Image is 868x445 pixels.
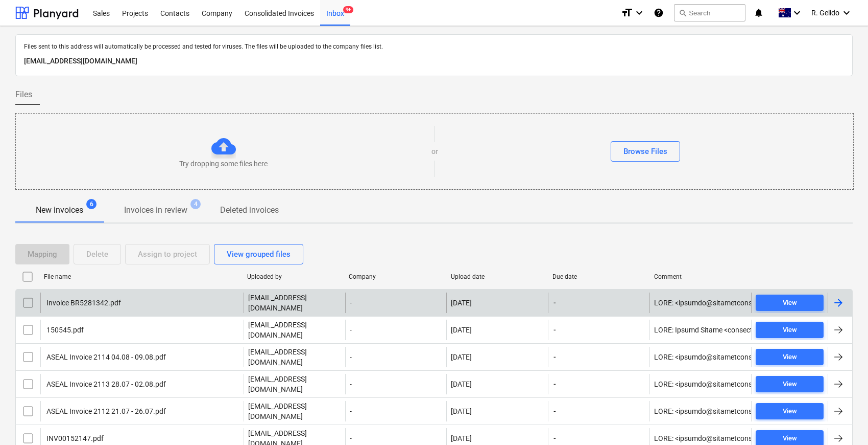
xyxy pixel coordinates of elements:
div: Try dropping some files hereorBrowse Files [15,113,854,190]
iframe: Chat Widget [817,396,868,445]
span: search [679,9,687,17]
div: Comment [654,273,748,280]
div: Company [349,273,442,280]
div: - [345,293,447,313]
i: notifications [754,7,764,19]
div: - [345,320,447,340]
div: Due date [552,273,646,280]
i: keyboard_arrow_down [633,7,645,19]
div: View [783,351,797,363]
button: View grouped files [214,244,303,264]
div: Upload date [451,273,544,280]
span: 9+ [343,6,353,13]
p: [EMAIL_ADDRESS][DOMAIN_NAME] [248,374,341,394]
div: 150545.pdf [45,326,84,334]
button: View [756,322,824,338]
div: [DATE] [451,353,472,361]
button: View [756,403,824,419]
span: - [552,325,557,335]
button: View [756,349,824,365]
div: [DATE] [451,299,472,307]
span: - [552,406,557,416]
p: Try dropping some files here [179,159,268,169]
i: Knowledge base [654,7,664,19]
div: [DATE] [451,407,472,415]
div: View grouped files [227,248,291,261]
p: or [431,146,438,157]
div: [DATE] [451,380,472,388]
div: INV00152147.pdf [45,434,104,442]
p: New invoices [36,204,83,216]
span: - [552,433,557,443]
div: View [783,406,797,417]
p: Files sent to this address will automatically be processed and tested for viruses. The files will... [24,43,844,51]
div: ASEAL Invoice 2113 28.07 - 02.08.pdf [45,380,166,388]
span: Files [15,88,32,101]
div: View [783,379,797,390]
div: View [783,297,797,309]
p: [EMAIL_ADDRESS][DOMAIN_NAME] [248,320,341,340]
div: [DATE] [451,326,472,334]
span: - [552,298,557,308]
button: View [756,295,824,311]
span: R. Gelido [811,9,839,17]
div: - [345,374,447,394]
span: 4 [190,199,201,209]
div: - [345,347,447,367]
div: File name [44,273,239,280]
span: 6 [86,199,97,209]
button: Search [674,4,745,21]
div: Browse Files [623,145,667,158]
p: [EMAIL_ADDRESS][DOMAIN_NAME] [248,401,341,421]
div: View [783,324,797,336]
div: Invoice BR5281342.pdf [45,299,121,307]
p: Deleted invoices [220,204,279,216]
p: [EMAIL_ADDRESS][DOMAIN_NAME] [24,55,844,68]
span: - [552,352,557,362]
div: View [783,433,797,444]
p: [EMAIL_ADDRESS][DOMAIN_NAME] [248,293,341,313]
p: Invoices in review [124,204,187,216]
div: [DATE] [451,434,472,442]
i: keyboard_arrow_down [791,7,803,19]
button: View [756,376,824,392]
button: Browse Files [611,141,680,162]
i: format_size [621,7,633,19]
div: ASEAL Invoice 2114 04.08 - 09.08.pdf [45,353,166,361]
div: ASEAL Invoice 2112 21.07 - 26.07.pdf [45,407,166,415]
div: - [345,401,447,421]
p: [EMAIL_ADDRESS][DOMAIN_NAME] [248,347,341,367]
span: - [552,379,557,389]
div: Uploaded by [247,273,341,280]
i: keyboard_arrow_down [840,7,853,19]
